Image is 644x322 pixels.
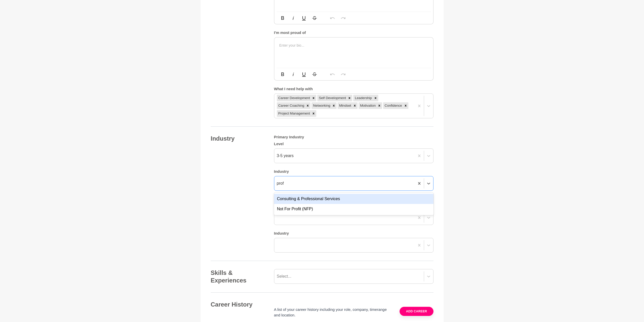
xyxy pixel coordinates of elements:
[274,135,433,140] h5: Primary Industry
[310,13,319,23] button: Strikethrough (Ctrl+S)
[277,102,305,109] div: Career Coaching
[299,13,309,23] button: Underline (Ctrl+U)
[277,110,311,117] div: Project Management
[400,307,433,316] button: Add career
[311,102,331,109] div: Networking
[274,30,433,35] h5: I'm most proud of
[274,307,394,318] p: A list of your career history including your role, company, timerange and location.
[288,13,298,23] button: Italic (Ctrl+I)
[277,95,311,101] div: Career Development
[274,194,433,204] div: Consulting & Professional Services
[274,204,433,214] div: Not For Profit (NFP)
[274,231,433,236] h5: Industry
[274,87,433,91] h5: What I need help with
[277,153,294,159] div: 3-5 years
[288,69,298,79] button: Italic (Ctrl+I)
[278,13,287,23] button: Bold (Ctrl+B)
[317,95,347,101] div: Self Development
[274,169,433,174] h5: Industry
[211,135,264,142] h4: Industry
[338,13,348,23] button: Redo (Ctrl+Shift+Z)
[278,69,287,79] button: Bold (Ctrl+B)
[359,102,377,109] div: Motivation
[274,142,433,146] h5: Level
[353,95,372,101] div: Leadership
[338,69,348,79] button: Redo (Ctrl+Shift+Z)
[328,69,337,79] button: Undo (Ctrl+Z)
[211,269,264,284] h4: Skills & Experiences
[328,13,337,23] button: Undo (Ctrl+Z)
[310,69,319,79] button: Strikethrough (Ctrl+S)
[277,273,292,279] div: Select...
[338,102,352,109] div: Mindset
[211,301,264,308] h4: Career History
[383,102,403,109] div: Confidence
